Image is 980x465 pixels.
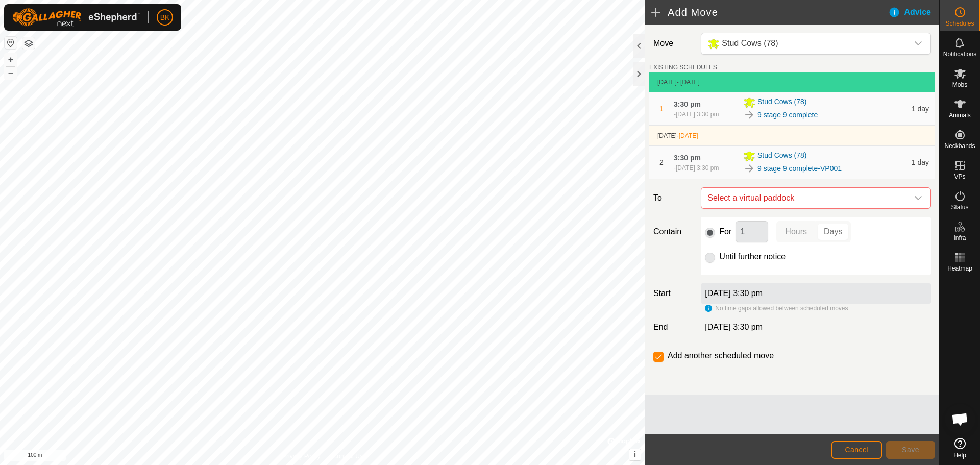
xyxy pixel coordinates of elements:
[912,105,929,113] span: 1 day
[722,39,778,47] span: Stud Cows (78)
[743,109,755,121] img: To
[954,174,965,180] span: VPs
[715,305,848,312] span: No time gaps allowed between scheduled moves
[908,188,928,208] div: dropdown trigger
[845,446,869,454] span: Cancel
[160,12,170,23] span: BK
[951,204,968,210] span: Status
[649,287,697,300] label: Start
[657,132,677,139] span: [DATE]
[22,37,35,50] button: Map Layers
[949,112,971,118] span: Animals
[757,150,806,162] span: Stud Cows (78)
[953,235,966,241] span: Infra
[659,105,664,113] span: 1
[743,162,755,175] img: To
[634,450,636,459] span: i
[757,96,806,109] span: Stud Cows (78)
[668,352,774,360] label: Add another scheduled move
[908,33,928,54] div: dropdown trigger
[5,37,17,49] button: Reset Map
[902,446,919,454] span: Save
[831,441,882,459] button: Cancel
[952,82,967,88] span: Mobs
[674,100,701,108] span: 3:30 pm
[282,452,321,461] a: Privacy Policy
[649,33,697,55] label: Move
[651,6,888,18] h2: Add Move
[705,289,763,298] label: [DATE] 3:30 pm
[649,226,697,238] label: Contain
[659,158,664,166] span: 2
[940,434,980,462] a: Help
[649,187,697,209] label: To
[5,54,17,66] button: +
[703,188,908,208] span: Select a virtual paddock
[705,323,763,331] span: [DATE] 3:30 pm
[649,63,717,72] label: EXISTING SCHEDULES
[944,143,975,149] span: Neckbands
[703,33,908,54] span: Stud Cows
[719,253,786,261] label: Until further notice
[629,449,641,460] button: i
[943,51,976,57] span: Notifications
[674,163,719,173] div: -
[12,8,140,27] img: Gallagher Logo
[649,321,697,333] label: End
[333,452,363,461] a: Contact Us
[5,67,17,79] button: –
[719,228,731,236] label: For
[953,452,966,458] span: Help
[886,441,935,459] button: Save
[888,6,939,18] div: Advice
[947,265,972,272] span: Heatmap
[945,20,974,27] span: Schedules
[677,79,700,86] span: - [DATE]
[912,158,929,166] span: 1 day
[674,110,719,119] div: -
[677,132,698,139] span: -
[676,164,719,172] span: [DATE] 3:30 pm
[757,163,842,174] a: 9 stage 9 complete-VP001
[657,79,677,86] span: [DATE]
[945,404,975,434] div: Open chat
[676,111,719,118] span: [DATE] 3:30 pm
[757,110,818,120] a: 9 stage 9 complete
[674,154,701,162] span: 3:30 pm
[679,132,698,139] span: [DATE]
